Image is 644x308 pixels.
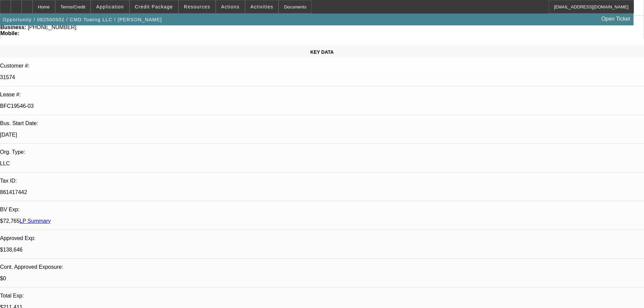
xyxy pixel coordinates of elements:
[130,0,178,13] button: Credit Package
[135,4,173,9] span: Credit Package
[91,0,129,13] button: Application
[251,4,273,9] span: Activities
[179,0,215,13] button: Resources
[221,4,240,9] span: Actions
[310,49,334,55] span: KEY DATA
[599,13,633,25] a: Open Ticket
[3,17,162,22] span: Opportunity / 082500502 / CMD Towing LLC / [PERSON_NAME]
[184,4,210,9] span: Resources
[245,0,279,13] button: Activities
[96,4,124,9] span: Application
[0,30,19,36] strong: Mobile:
[20,218,51,224] a: LP Summary
[216,0,245,13] button: Actions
